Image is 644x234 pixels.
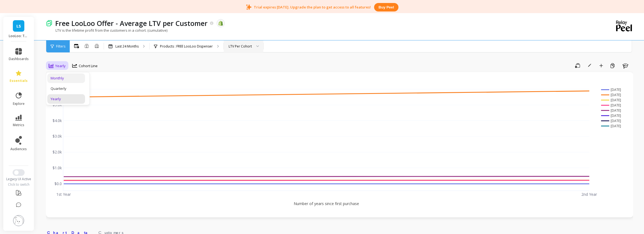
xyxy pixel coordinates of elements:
img: api.shopify.svg [218,21,223,26]
span: Cohort Line [79,63,98,69]
div: Legacy UI Active [3,177,34,181]
p: Last 24 Months [115,44,139,49]
span: explore [13,102,25,106]
span: audiences [10,147,27,151]
button: Switch to New UI [13,169,25,176]
div: Yearly [51,96,82,102]
p: LTV is the lifetime profit from the customers in a cohort. (cumulative) [46,28,167,33]
span: metrics [13,123,24,127]
span: Yearly [55,63,66,69]
span: dashboards [9,57,29,61]
span: essentials [10,79,28,83]
span: LS [16,23,21,29]
div: Click to switch [3,182,34,187]
p: LooLoo: Touchless Toilet Spray [9,34,29,38]
div: Monthly [51,76,82,81]
p: Trial expires [DATE]. Upgrade the plan to get access to all features! [254,5,371,10]
img: profile picture [13,215,24,226]
button: Buy peel [374,3,398,11]
div: Quarterly [51,86,82,91]
img: header icon [46,20,53,26]
p: Free LooLoo Offer - Average LTV per Customer [55,19,208,28]
p: Products : FREE LooLoo Dispenser [160,44,213,49]
span: Filters [56,44,65,49]
div: LTV Per Cohort [229,44,252,49]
